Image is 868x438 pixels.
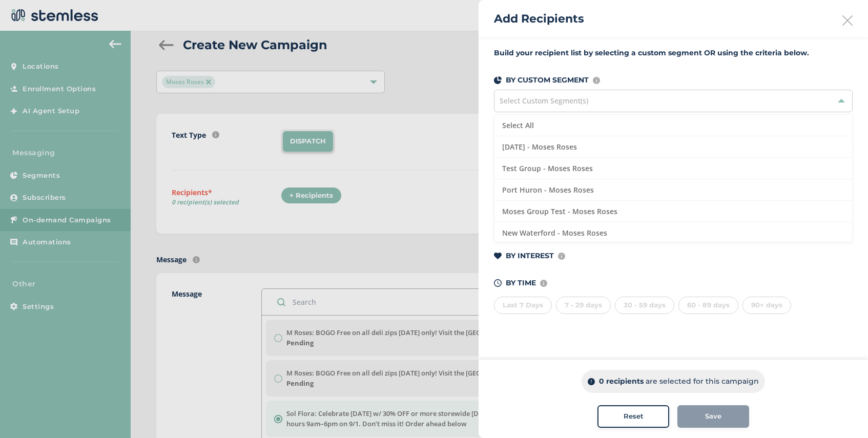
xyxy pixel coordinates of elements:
img: icon-heart-dark-29e6356f.svg [494,253,502,260]
label: Build your recipient list by selecting a custom segment OR using the criteria below. [494,48,853,58]
li: Test Group - Moses Roses [494,158,852,179]
span: Reset [624,411,644,422]
p: are selected for this campaign [646,376,759,387]
h2: Add Recipients [494,10,584,27]
p: 0 recipients [599,376,644,387]
img: icon-time-dark-e6b1183b.svg [494,279,502,287]
img: icon-info-236977d2.svg [593,77,600,84]
span: Select Custom Segment(s) [500,96,588,106]
img: icon-info-dark-48f6c5f3.svg [588,378,595,385]
li: [DATE] - Moses Roses [494,136,852,158]
p: BY CUSTOM SEGMENT [506,75,589,86]
img: icon-info-236977d2.svg [540,280,547,287]
p: BY TIME [506,278,536,288]
li: Select All [494,115,852,136]
img: icon-segments-dark-074adb27.svg [494,76,502,84]
img: icon-info-236977d2.svg [558,253,565,260]
iframe: Chat Widget [817,389,868,438]
div: 30 - 59 days [615,297,674,314]
li: Port Huron - Moses Roses [494,179,852,201]
li: Moses Group Test - Moses Roses [494,201,852,222]
div: 90+ days [742,297,791,314]
p: BY INTEREST [506,251,554,261]
div: 7 - 29 days [556,297,611,314]
div: Last 7 Days [494,297,552,314]
button: Reset [597,405,669,428]
div: 60 - 89 days [678,297,738,314]
li: New Waterford - Moses Roses [494,222,852,243]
